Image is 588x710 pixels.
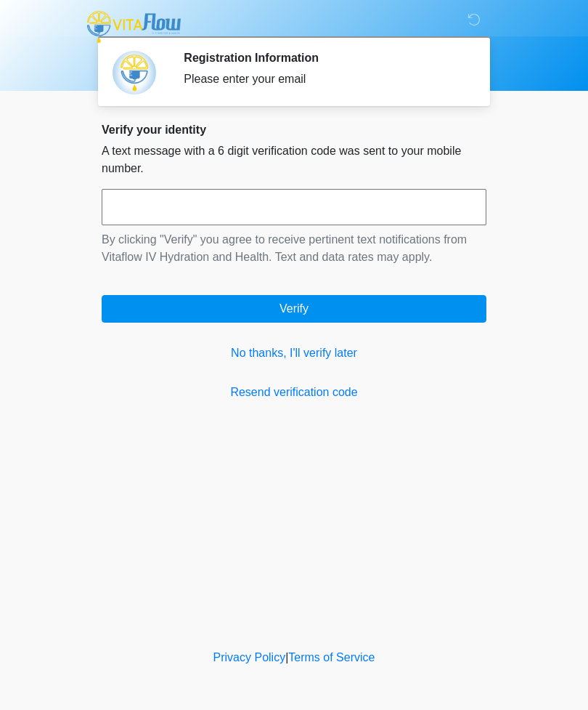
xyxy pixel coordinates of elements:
[184,70,465,88] div: Please enter your email
[288,651,375,663] a: Terms of Service
[102,384,486,401] a: Resend verification code
[102,231,486,266] p: By clicking "Verify" you agree to receive pertinent text notifications from Vitaflow IV Hydration...
[213,651,286,663] a: Privacy Policy
[113,51,156,94] img: Agent Avatar
[285,651,288,663] a: |
[102,344,486,362] a: No thanks, I'll verify later
[102,123,486,137] h2: Verify your identity
[87,11,181,43] img: Vitaflow IV Hydration and Health Logo
[102,142,486,177] p: A text message with a 6 digit verification code was sent to your mobile number.
[102,295,486,323] button: Verify
[184,51,465,65] h2: Registration Information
